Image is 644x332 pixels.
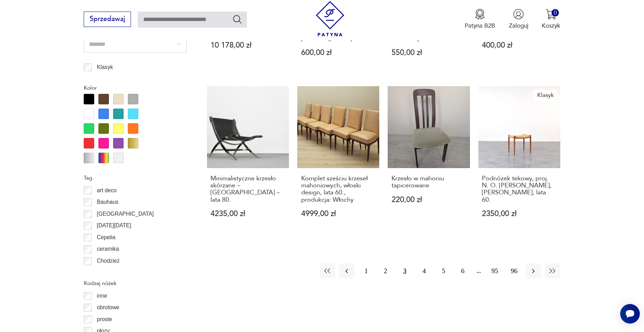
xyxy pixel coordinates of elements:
[97,303,119,312] p: obrotowe
[84,279,187,288] p: Rodzaj nóżek
[84,83,187,92] p: Kolor
[392,49,466,56] p: 550,00 zł
[436,263,451,278] button: 5
[506,263,521,278] button: 96
[542,9,560,30] button: 0Koszyk
[487,263,502,278] button: 95
[620,304,640,324] iframe: Smartsupp widget button
[97,186,117,195] p: art deco
[392,175,466,189] h3: Krzesło w mahoniu tapicerowane
[417,263,432,278] button: 4
[301,175,376,204] h3: Komplet sześciu krzeseł mahoniowych, włoski design, lata 60., produkcja: Włochy
[97,291,107,300] p: inne
[392,196,466,203] p: 220,00 zł
[378,263,393,278] button: 2
[509,22,528,30] p: Zaloguj
[210,175,285,204] h3: Minimalistyczne krzesło skórzane – [GEOGRAPHIC_DATA] – lata 80.
[207,86,289,234] a: Minimalistyczne krzesło skórzane – Włochy – lata 80.Minimalistyczne krzesło skórzane – [GEOGRAPHI...
[388,86,470,234] a: Krzesło w mahoniu tapicerowaneKrzesło w mahoniu tapicerowane220,00 zł
[97,209,154,219] p: [GEOGRAPHIC_DATA]
[97,256,120,265] p: Chodzież
[97,268,118,277] p: Ćmielów
[210,210,285,217] p: 4235,00 zł
[465,22,495,30] p: Patyna B2B
[397,263,412,278] button: 3
[232,14,242,24] button: Szukaj
[509,9,528,30] button: Zaloguj
[513,9,524,20] img: Ikonka użytkownika
[552,9,559,16] div: 0
[97,315,112,324] p: proste
[84,17,131,22] a: Sprzedawaj
[359,263,374,278] button: 1
[301,21,376,42] h3: Krzesło duńskich z drewna tekowego, lata 60., proj. [PERSON_NAME]
[84,12,131,27] button: Sprzedawaj
[392,21,466,42] h3: Krzesło barokowe z drewna dębowego i skóry naturalnej
[482,175,556,204] h3: Podnóżek tekowy, proj. N. O. [PERSON_NAME], [PERSON_NAME], lata 60.
[97,221,131,230] p: [DATE][DATE]
[312,1,348,36] img: Patyna - sklep z meblami i dekoracjami vintage
[478,86,560,234] a: KlasykPodnóżek tekowy, proj. N. O. Møller, J.L. Møller, Dania, lata 60.Podnóżek tekowy, proj. N. ...
[455,263,470,278] button: 6
[97,244,119,254] p: ceramika
[542,22,560,30] p: Koszyk
[465,9,495,30] a: Ikona medaluPatyna B2B
[210,42,285,49] p: 10 178,00 zł
[97,198,119,207] p: Bauhaus
[97,63,113,72] p: Klasyk
[297,86,379,234] a: Komplet sześciu krzeseł mahoniowych, włoski design, lata 60., produkcja: WłochyKomplet sześciu kr...
[301,210,376,217] p: 4999,00 zł
[482,42,556,49] p: 400,00 zł
[482,210,556,217] p: 2350,00 zł
[301,49,376,56] p: 600,00 zł
[84,173,187,182] p: Tag
[546,9,556,20] img: Ikona koszyka
[97,233,116,242] p: Cepelia
[465,9,495,30] button: Patyna B2B
[475,9,485,20] img: Ikona medalu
